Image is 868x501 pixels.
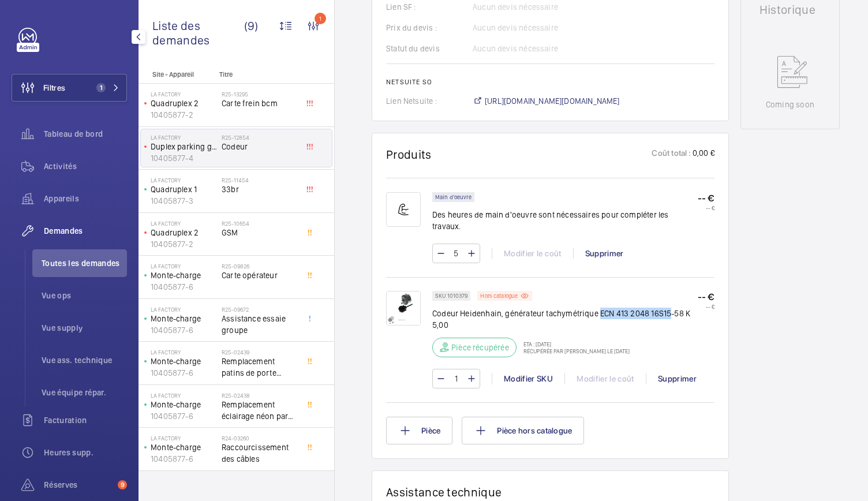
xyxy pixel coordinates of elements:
p: La Factory [151,220,217,227]
span: Activités [44,160,127,172]
p: -- € [698,303,714,310]
p: Pièce récupérée [451,342,509,353]
button: Pièce hors catalogue [462,417,584,444]
p: 0,00 € [691,147,714,162]
p: 10405877-4 [151,152,217,164]
span: Facturation [44,414,127,426]
span: Vue équipe répar. [42,387,127,398]
span: Demandes [44,225,127,237]
p: Récupérée par [PERSON_NAME] le [DATE] [517,347,630,354]
button: Filtres1 [12,74,127,102]
span: Toutes les demandes [42,257,127,269]
span: Réserves [44,479,113,491]
p: Des heures de main d'oeuvre sont nécessaires pour compléter les travaux. [432,209,698,232]
p: Main d'oeuvre [435,195,472,199]
p: Quadruplex 2 [151,227,217,238]
p: Monte-charge [151,442,217,453]
div: Modifier SKU [492,373,564,384]
p: La Factory [151,177,217,184]
p: Hors catalogue [480,294,518,298]
p: La Factory [151,349,217,356]
p: Site - Appareil [139,70,215,78]
p: -- € [698,291,714,303]
h1: Historique [759,4,821,16]
p: 10405877-6 [151,453,217,465]
p: -- € [698,204,714,211]
p: La Factory [151,306,217,313]
p: Coût total : [652,147,691,162]
span: GSM [222,227,298,238]
span: [URL][DOMAIN_NAME][DOMAIN_NAME] [485,95,620,107]
p: La Factory [151,435,217,442]
div: Supprimer [573,248,635,259]
div: Supprimer [646,373,708,384]
h2: R25-02439 [222,349,298,356]
img: W2-Fbxf5ftf-ljmXrV7aTT_RD_EGUGKmXquu6eoAT-P4Le2a.png [386,291,421,326]
p: ETA : [DATE] [517,341,630,347]
button: Pièce [386,417,452,444]
h2: R25-13295 [222,91,298,98]
h2: Netsuite SO [386,78,714,86]
img: muscle-sm.svg [386,192,421,227]
p: Coming soon [766,99,814,110]
span: Vue ass. technique [42,354,127,366]
span: Carte frein bcm [222,98,298,109]
span: Remplacement patins de porte cabine [222,356,298,379]
span: 9 [118,480,127,489]
span: 1 [96,83,106,92]
span: Codeur [222,141,298,152]
span: 33br [222,184,298,195]
h1: Produits [386,147,432,162]
p: 10405877-6 [151,367,217,379]
p: 10405877-2 [151,238,217,250]
p: Quadruplex 1 [151,184,217,195]
p: 10405877-3 [151,195,217,207]
p: -- € [698,192,714,204]
span: Tableau de bord [44,128,127,140]
p: La Factory [151,263,217,270]
p: Duplex parking gauche [151,141,217,152]
h2: R25-09826 [222,263,298,270]
h1: Assistance technique [386,485,502,499]
span: Liste des demandes [152,18,244,47]
h2: R25-12854 [222,134,298,141]
p: Monte-charge [151,356,217,367]
span: Assistance essaie groupe [222,313,298,336]
p: 10405877-6 [151,324,217,336]
span: Vue ops [42,290,127,301]
h2: R25-10654 [222,220,298,227]
h2: R25-11454 [222,177,298,184]
p: Monte-charge [151,399,217,410]
span: Carte opérateur [222,270,298,281]
p: SKU 1010379 [435,294,467,298]
p: Codeur Heidenhain, générateur tachymétrique ECN 413 2048 16S15-58 K 5,00 [432,308,698,331]
p: Quadruplex 2 [151,98,217,109]
span: Vue supply [42,322,127,334]
h2: R25-09672 [222,306,298,313]
p: 10405877-2 [151,109,217,121]
p: 10405877-6 [151,281,217,293]
span: Raccourcissement des câbles [222,442,298,465]
p: La Factory [151,134,217,141]
p: Titre [219,70,295,78]
span: Heures supp. [44,447,127,458]
h2: R24-03260 [222,435,298,442]
p: Monte-charge [151,313,217,324]
span: Remplacement éclairage néon par des bandes led [222,399,298,422]
span: Appareils [44,193,127,204]
p: La Factory [151,392,217,399]
p: La Factory [151,91,217,98]
a: [URL][DOMAIN_NAME][DOMAIN_NAME] [473,95,620,107]
p: 10405877-6 [151,410,217,422]
span: Filtres [43,82,65,94]
h2: R25-02438 [222,392,298,399]
p: Monte-charge [151,270,217,281]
